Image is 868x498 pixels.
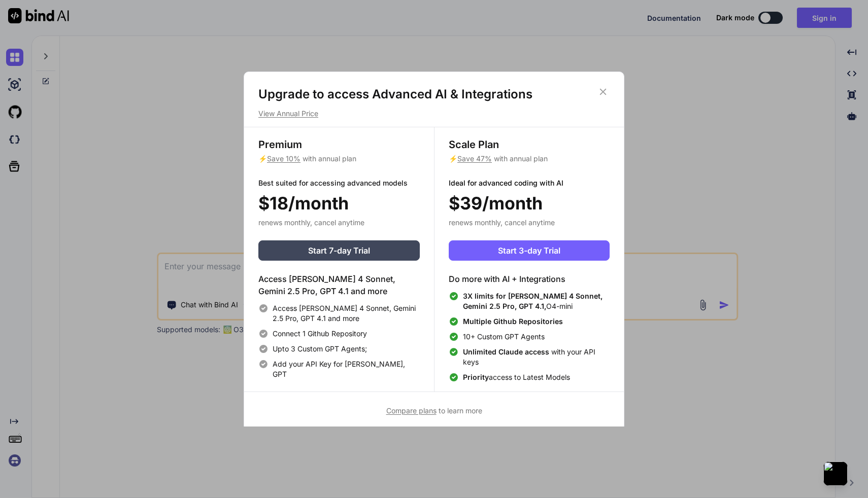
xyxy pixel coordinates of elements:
[273,303,420,324] span: Access [PERSON_NAME] 4 Sonnet, Gemini 2.5 Pro, GPT 4.1 and more
[273,359,420,379] span: Add your API Key for [PERSON_NAME], GPT
[258,240,420,261] button: Start 7-day Trial
[308,244,370,257] span: Start 7-day Trial
[258,86,610,102] h1: Upgrade to access Advanced AI & Integrations
[258,273,420,297] h4: Access [PERSON_NAME] 4 Sonnet, Gemini 2.5 Pro, GPT 4.1 and more
[258,154,420,164] p: ⚡ with annual plan
[449,218,555,227] span: renews monthly, cancel anytime
[457,154,492,163] span: Save 47%
[449,137,610,152] h3: Scale Plan
[258,190,349,216] span: $18/month
[386,406,482,415] span: to learn more
[449,178,610,188] p: Ideal for advanced coding with AI
[463,373,489,381] span: Priority
[498,244,560,257] span: Start 3-day Trial
[463,332,545,342] span: 10+ Custom GPT Agents
[463,347,610,367] span: with your API keys
[258,109,610,119] p: View Annual Price
[449,240,610,261] button: Start 3-day Trial
[258,218,364,227] span: renews monthly, cancel anytime
[273,329,367,339] span: Connect 1 Github Repository
[273,344,367,354] span: Upto 3 Custom GPT Agents;
[386,406,437,415] span: Compare plans
[463,317,563,326] span: Multiple Github Repositories
[463,347,551,356] span: Unlimited Claude access
[449,154,610,164] p: ⚡ with annual plan
[258,178,420,188] p: Best suited for accessing advanced models
[267,154,301,163] span: Save 10%
[463,372,570,382] span: access to Latest Models
[258,137,420,152] h3: Premium
[449,190,543,216] span: $39/month
[463,292,603,310] span: 3X limits for [PERSON_NAME] 4 Sonnet, Gemini 2.5 Pro, GPT 4.1,
[463,291,610,311] span: O4-mini
[449,273,610,285] h4: Do more with AI + Integrations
